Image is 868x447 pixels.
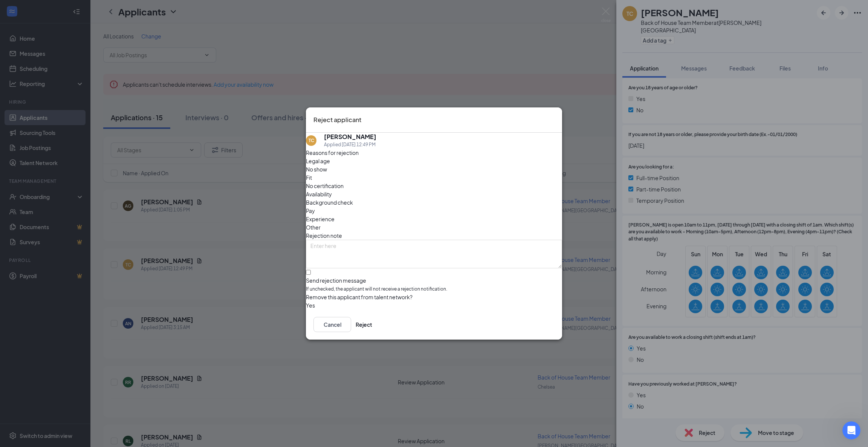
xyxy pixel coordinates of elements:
span: Experience [306,215,335,223]
p: The team can also help [37,9,94,17]
span: No show [306,165,327,173]
span: Availability [306,190,332,198]
button: Reject [356,317,372,332]
span: Fit [306,173,312,182]
h5: [PERSON_NAME] [324,133,376,141]
a: Add user [52,26,99,41]
span: Legal age [306,157,330,165]
div: Hi [PERSON_NAME]! I hope you’re doing great. Just checking in to see if you still need any help w... [6,46,124,100]
button: Emoji picker [12,247,18,253]
img: Profile image for Fin [21,4,34,16]
div: Sarah says… [6,116,145,197]
div: Fin says… [6,223,145,268]
iframe: Intercom live chat [842,421,860,439]
span: Yes [306,301,315,309]
span: Pay [306,207,315,215]
h1: Fin [37,4,46,9]
div: Hi [PERSON_NAME], I hope you're doing well! 😊 If there’s nothing else, Ill go ahead and close thi... [6,116,124,191]
div: Sarah says… [6,46,145,106]
div: [DATE] [6,106,145,116]
span: Ticket has been updated • [DATE] [40,201,120,207]
div: Hi [PERSON_NAME], I hope you're doing well! 😊 If there’s nothing else, Ill go ahead and close thi... [12,120,118,187]
a: [URL][DOMAIN_NAME] [44,165,103,171]
span: Reasons for rejection [306,149,359,156]
span: If unchecked, the applicant will not receive a rejection notification. [306,286,562,293]
button: Send a message… [129,244,141,256]
span: No certification [306,182,344,190]
button: go back [5,3,19,17]
button: Upload attachment [36,247,42,253]
div: Applied [DATE] 12:49 PM [324,141,376,148]
strong: Resolved [63,208,88,214]
div: Sarah says… [6,197,145,223]
button: Home [118,3,132,17]
div: Close [132,3,146,17]
span: Remove this applicant from talent network? [306,294,413,300]
input: Send rejection messageIf unchecked, the applicant will not receive a rejection notification. [306,270,311,275]
span: Background check [306,198,353,207]
button: Gif picker [24,247,30,253]
span: Other [306,223,321,231]
h3: Reject applicant [313,115,361,125]
textarea: Message… [6,231,144,244]
div: Send rejection message [306,277,562,284]
div: Hi [PERSON_NAME]! I hope you’re doing great. Just checking in to see if you still need any help w... [12,51,118,95]
span: Add user [68,31,92,37]
div: TC [309,137,314,144]
button: Cancel [313,317,351,332]
span: Rejection note [306,232,342,239]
